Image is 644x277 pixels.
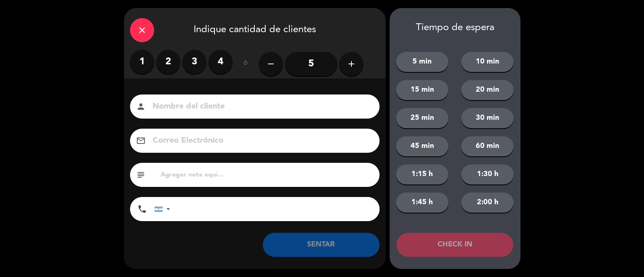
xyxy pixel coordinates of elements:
[156,50,180,74] label: 2
[339,52,363,76] button: add
[396,164,448,185] button: 1:15 h
[461,108,514,128] button: 30 min
[152,134,369,148] input: Correo Electrónico
[137,204,147,214] i: phone
[396,80,448,100] button: 15 min
[461,52,514,72] button: 10 min
[396,193,448,213] button: 1:45 h
[263,233,380,257] button: SENTAR
[390,22,520,34] div: Tiempo de espera
[136,102,146,111] i: person
[160,169,374,181] input: Agregar nota aquí...
[461,80,514,100] button: 20 min
[233,50,259,78] div: ó
[266,59,276,69] i: remove
[155,197,173,221] div: Argentina: +54
[396,233,513,257] button: CHECK IN
[124,8,386,50] div: Indique cantidad de clientes
[461,193,514,213] button: 2:00 h
[208,50,233,74] label: 4
[182,50,206,74] label: 3
[461,164,514,185] button: 1:30 h
[136,170,146,180] i: subject
[396,52,448,72] button: 5 min
[136,136,146,146] i: email
[396,108,448,128] button: 25 min
[130,50,154,74] label: 1
[152,100,369,114] input: Nombre del cliente
[396,136,448,156] button: 45 min
[259,52,283,76] button: remove
[461,136,514,156] button: 60 min
[347,59,356,69] i: add
[137,25,147,35] i: close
